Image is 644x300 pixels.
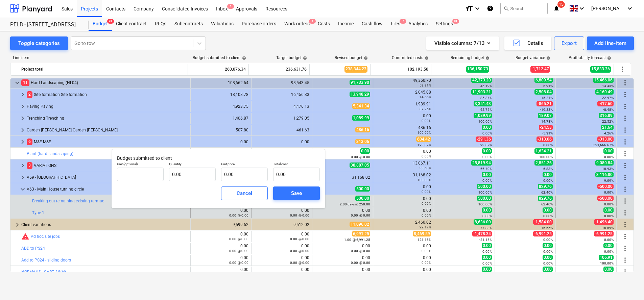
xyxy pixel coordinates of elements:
span: 11,096.02 [350,222,370,227]
div: Line-item [10,55,188,60]
div: Paving Paving [27,101,188,112]
span: 0.00 [543,172,553,177]
div: Settings [432,17,457,31]
span: -417.60 [597,101,614,106]
a: Cash flow [358,17,387,31]
span: 2 [27,91,32,98]
span: More actions [621,150,629,158]
div: 0.00 [229,232,248,241]
span: 1,634.21 [534,148,553,154]
span: 0.00 [603,148,614,154]
a: Budget9+ [89,17,112,31]
p: Budget submitted to client [117,155,320,162]
span: 11,903.21 [471,89,492,95]
div: 0.00 [290,244,309,253]
p: Total cost [273,162,320,168]
small: 9.09% [604,179,614,182]
div: V59 - [GEOGRAPHIC_DATA] [27,172,188,183]
span: 0.00 [482,207,492,213]
span: 4,160.49 [595,89,614,95]
span: More actions [621,256,629,264]
div: Remaining budget [451,55,490,60]
span: keyboard_arrow_right [13,221,21,229]
span: 0.00 [482,148,492,154]
i: keyboard_arrow_down [473,4,481,12]
small: 62.40% [541,191,553,194]
small: 0.00% [482,155,492,159]
a: Type 1 [32,210,44,215]
small: 0.00% [543,214,553,218]
span: 0.00 [603,207,614,213]
span: More actions [621,232,629,241]
span: Committed costs exceed revised budget [21,232,29,241]
span: 0.00 [543,243,553,248]
span: 136,150.73 [466,66,489,72]
span: 604.42 [416,136,431,142]
div: 0.00 [376,184,431,194]
small: 33.60% [420,166,431,170]
span: 15 [557,1,565,8]
span: 500.00 [477,184,492,189]
span: 1,089.99 [474,113,492,118]
a: Ad hoc site jobs [31,234,60,239]
small: -21.15% [479,238,492,242]
div: Target budget [276,55,307,60]
div: 13,067.11 [376,161,431,170]
span: 6,991.25 [352,231,370,236]
span: help [241,56,246,60]
span: -6,991.25 [594,231,614,236]
small: 0.00 @ 0.00 [290,237,309,241]
span: 1 [227,4,234,9]
span: 6,809.54 [534,77,553,83]
div: Budget [89,17,112,31]
div: 0.00 [351,208,370,218]
div: 98,543.45 [254,80,309,85]
div: Export [562,39,577,48]
div: 236,631.76 [252,64,307,75]
i: keyboard_arrow_down [578,4,586,12]
small: 0.00% [543,179,553,182]
div: 49,360.70 [376,78,431,87]
small: 0.00% [604,155,614,159]
small: 0.00% [482,214,492,218]
i: Knowledge base [487,4,494,12]
span: 316.89 [599,113,614,118]
small: 18.93% [602,167,614,171]
span: keyboard_arrow_down [13,79,21,87]
small: 0.00% [422,214,431,217]
span: More actions [621,173,629,181]
span: 500.00 [477,196,492,201]
button: Save [273,186,320,200]
a: Files7 [387,17,404,31]
span: 0.00 [482,243,492,248]
a: Plant (hard Landscaping) [27,151,73,156]
button: Details [504,36,551,50]
span: -865.21 [536,101,553,106]
i: notifications [553,4,560,12]
div: Project total [21,64,185,75]
span: More actions [621,114,629,122]
small: 22.97% [602,96,614,100]
small: 2.00 days @ 250.00 [340,202,370,206]
span: -1,496.40 [594,219,614,225]
span: More actions [621,268,629,276]
i: format_size [465,4,473,12]
span: -24.53 [539,125,553,130]
small: 100.00% [539,155,553,159]
span: 1 [309,19,316,24]
small: 66.40% [480,167,492,171]
a: RFQs [151,17,170,31]
small: 46.19% [480,84,492,88]
small: 15.24% [541,96,553,100]
span: 3 [27,162,32,169]
div: Income [334,17,358,31]
span: More actions [621,79,629,87]
div: 0.00 [290,232,309,241]
span: 0.00 [482,172,492,177]
div: Subcontracts [170,17,207,31]
span: 238,344.23 [344,66,367,72]
div: V63 - Main House turning circle [27,184,188,195]
button: Cancel [221,186,268,200]
div: 0.00 [193,140,248,144]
